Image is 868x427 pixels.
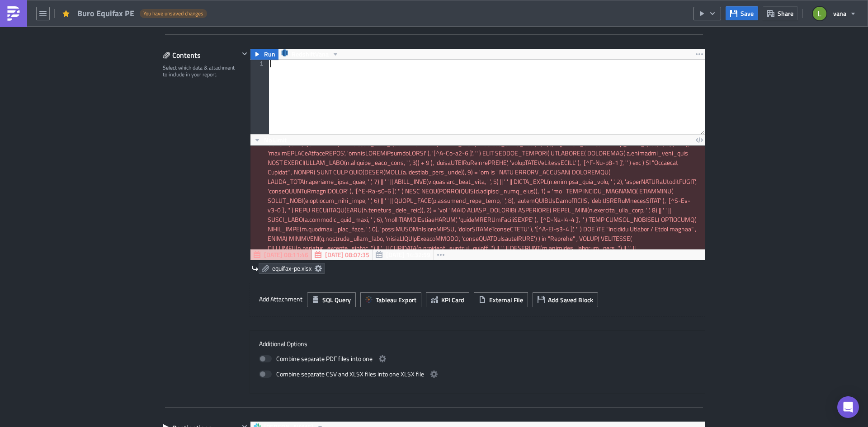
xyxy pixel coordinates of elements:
span: KPI Card [441,295,464,305]
button: No Limit [250,135,290,145]
span: Save [741,9,754,18]
span: [DATE] 08:11:46 [264,250,308,259]
span: External File [489,295,523,305]
span: Add Saved Block [548,295,593,305]
div: Contents [163,48,239,62]
div: Open Intercom Messenger [837,396,859,418]
div: Select which data & attachment to include in your report. [163,64,239,78]
button: KPI Card [426,292,469,307]
button: [DATE] 08:07:35 [311,249,373,260]
span: Share [778,9,793,18]
button: External File [474,292,528,307]
button: Share [763,6,798,20]
button: Run [250,49,278,60]
button: [DATE] 08:11:46 [250,249,312,260]
label: Add Attachment [259,292,302,306]
span: [DATE] 14:32:59 [386,250,430,259]
button: Add Saved Block [533,292,598,307]
span: Run [264,49,275,60]
img: Avatar [812,6,827,21]
img: PushMetrics [6,6,21,21]
p: Comparto archivo de Equifax para [GEOGRAPHIC_DATA]. [4,4,432,11]
span: equifax-pe.xlsx [272,264,311,272]
div: 1 [250,60,269,67]
span: RedshiftVana [292,49,329,60]
span: Combine separate PDF files into one [276,353,373,364]
span: [DATE] 08:07:35 [325,250,369,259]
label: Additional Options [259,340,696,348]
span: No Limit [264,135,287,145]
button: RedshiftVana [278,49,342,60]
span: Buro Equifax PE [77,8,135,19]
span: SQL Query [322,295,351,305]
button: Tableau Export [360,292,421,307]
button: Hide content [239,48,250,59]
button: SQL Query [307,292,356,307]
span: vana [833,9,846,18]
button: vana [807,4,861,23]
span: Combine separate CSV and XLSX files into one XLSX file [276,369,424,380]
span: Tableau Export [376,295,416,305]
body: Rich Text Area. Press ALT-0 for help. [4,4,432,11]
button: Save [726,6,758,20]
span: You have unsaved changes [143,10,203,17]
a: equifax-pe.xlsx [259,263,325,274]
button: [DATE] 14:32:59 [373,249,434,260]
